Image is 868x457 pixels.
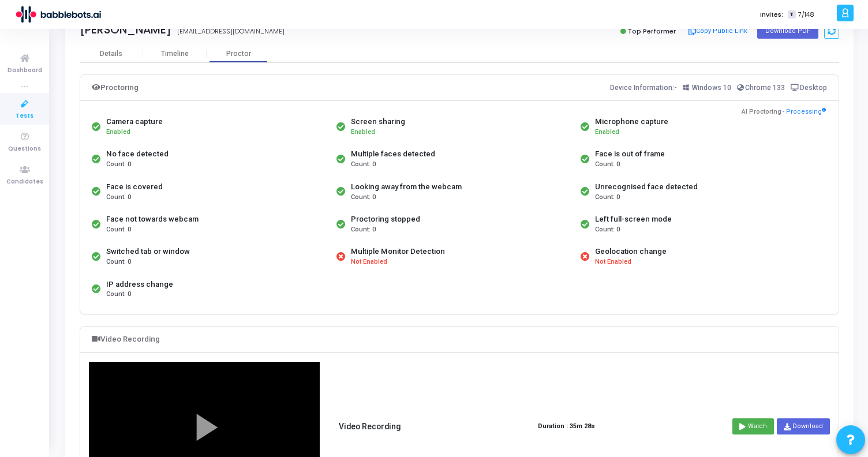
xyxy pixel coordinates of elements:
span: Count: 0 [595,225,620,235]
div: Timeline [161,50,189,58]
div: Video Recording [92,332,160,346]
button: Copy Public Link [685,23,751,40]
div: Face is out of frame [595,148,665,160]
div: Multiple faces detected [351,148,435,160]
span: Count: 0 [595,160,620,170]
span: Count: 0 [106,193,131,203]
strong: Duration : 35m 28s [538,422,595,432]
div: Left full-screen mode [595,213,672,225]
span: - Processing [783,107,826,117]
span: Enabled [595,128,619,136]
span: Count: 0 [106,290,131,299]
div: IP address change [106,279,173,290]
label: Invites: [760,10,783,20]
span: 7/148 [798,10,814,20]
span: Chrome 133 [745,84,785,92]
div: Face not towards webcam [106,213,199,225]
span: Count: 0 [351,225,376,235]
span: Top Performer [628,27,676,36]
div: Proctoring stopped [351,213,420,225]
span: Count: 0 [106,225,131,235]
span: Not Enabled [351,257,387,267]
div: Device Information:- [610,81,828,95]
span: Candidates [6,177,43,187]
span: Enabled [351,128,375,136]
div: Looking away from the webcam [351,181,462,193]
img: logo [14,3,101,26]
span: Dashboard [8,66,42,76]
div: Camera capture [106,116,163,128]
span: Tests [16,111,33,121]
span: Count: 0 [595,193,620,203]
div: Switched tab or window [106,246,190,257]
div: Unrecognised face detected [595,181,698,193]
span: Count: 0 [106,160,131,170]
div: Screen sharing [351,116,405,128]
div: Microphone capture [595,116,668,128]
div: Proctoring [92,81,139,95]
span: Count: 0 [351,193,376,203]
span: Count: 0 [351,160,376,170]
span: Desktop [800,84,827,92]
div: Face is covered [106,181,163,193]
div: Geolocation change [595,246,667,257]
div: Multiple Monitor Detection [351,246,445,257]
span: T [788,10,795,19]
div: Details [100,50,122,58]
span: Windows 10 [692,84,731,92]
a: Download [777,418,830,434]
button: Download PDF [757,24,818,39]
button: Watch [732,418,774,434]
span: Not Enabled [595,257,631,267]
span: Questions [8,144,41,154]
span: Enabled [106,128,130,136]
div: [PERSON_NAME] [80,23,171,36]
div: No face detected [106,148,169,160]
div: Proctor [207,50,270,58]
h5: Video Recording [339,422,401,432]
span: AI Proctoring [742,107,781,117]
div: [EMAIL_ADDRESS][DOMAIN_NAME] [177,27,285,36]
span: Count: 0 [106,257,131,267]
